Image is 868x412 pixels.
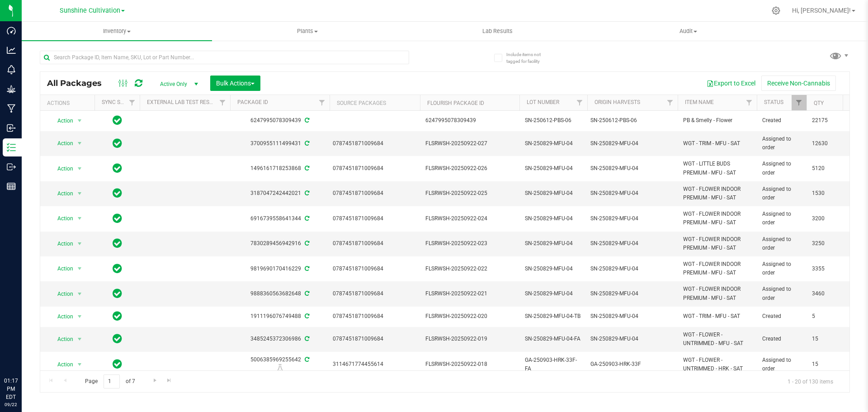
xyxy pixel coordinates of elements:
span: In Sync [113,162,122,175]
span: SN-250829-MFU-04 [525,239,582,248]
span: select [74,358,85,371]
a: Lot Number [527,99,559,105]
span: FLSRWSH-20250922-023 [425,239,514,248]
a: Filter [792,95,807,110]
span: Action [49,358,74,371]
div: Value 1: 3114671774455614 [333,360,417,369]
span: In Sync [113,237,122,250]
span: select [74,310,85,323]
p: 01:17 PM EDT [4,377,18,401]
div: R&D Lab Sample [229,364,331,373]
a: Filter [125,95,140,110]
span: 3355 [812,265,846,273]
span: 3250 [812,239,846,248]
span: Assigned to order [762,356,801,373]
span: Assigned to order [762,260,801,277]
div: Value 1: SN-250829-MFU-04 [590,312,675,321]
span: WGT - FLOWER - UNTRIMMED - MFU - SAT [683,331,751,348]
span: Sync from Compliance System [303,290,309,297]
inline-svg: Inventory [7,143,16,152]
span: Action [49,162,74,175]
span: Action [49,310,74,323]
span: In Sync [113,187,122,199]
span: 15 [812,360,846,369]
div: Value 1: 0787451871009684 [333,139,417,148]
span: Action [49,187,74,200]
a: Lab Results [402,22,593,41]
span: Bulk Actions [216,80,255,87]
span: 1 - 20 of 130 items [780,374,840,388]
div: 3485245372306986 [229,335,331,343]
span: In Sync [113,358,122,370]
div: Manage settings [770,6,782,15]
span: select [74,262,85,275]
span: SN-250829-MFU-04 [525,289,582,298]
button: Bulk Actions [210,76,260,91]
div: 3700955111499431 [229,139,331,148]
span: FLSRWSH-20250922-021 [425,289,514,298]
inline-svg: Grow [7,85,16,94]
span: SN-250612-PBS-06 [525,116,582,125]
span: WGT - LITTLE BUDS PREMIUM - MFU - SAT [683,160,751,177]
span: select [74,288,85,300]
div: Value 1: SN-250829-MFU-04 [590,335,675,343]
span: Sync from Compliance System [303,313,309,319]
span: Hi, [PERSON_NAME]! [792,7,851,14]
span: Assigned to order [762,235,801,252]
span: 3200 [812,214,846,223]
span: FLSRWSH-20250922-020 [425,312,514,321]
a: Package ID [237,99,268,105]
span: WGT - FLOWER INDOOR PREMIUM - MFU - SAT [683,210,751,227]
a: Origin Harvests [594,99,640,105]
span: select [74,187,85,200]
span: Include items not tagged for facility [506,51,552,65]
span: Inventory [22,27,212,35]
span: FLSRWSH-20250922-025 [425,189,514,198]
input: Search Package ID, Item Name, SKU, Lot or Part Number... [40,51,409,64]
span: 5 [812,312,846,321]
inline-svg: Reports [7,182,16,191]
span: FLSRWSH-20250922-018 [425,360,514,369]
span: Action [49,237,74,250]
div: Value 1: 0787451871009684 [333,265,417,273]
span: Sync from Compliance System [303,190,309,196]
span: WGT - FLOWER INDOOR PREMIUM - MFU - SAT [683,285,751,302]
inline-svg: Inbound [7,123,16,133]
span: In Sync [113,137,122,150]
span: SN-250829-MFU-04-FA [525,335,582,343]
div: 7830289456942916 [229,239,331,248]
a: Filter [315,95,330,110]
a: Status [764,99,783,105]
p: 09/22 [4,401,18,408]
inline-svg: Dashboard [7,26,16,35]
div: Value 1: SN-250829-MFU-04 [590,139,675,148]
span: 3460 [812,289,846,298]
span: Action [49,137,74,150]
span: Assigned to order [762,285,801,302]
div: Value 1: SN-250612-PBS-06 [590,116,675,125]
div: Value 1: SN-250829-MFU-04 [590,164,675,173]
span: select [74,212,85,225]
span: Action [49,262,74,275]
div: 3187047242442021 [229,189,331,198]
span: Sync from Compliance System [303,240,309,246]
span: GA-250903-HRK-33F-FA [525,356,582,373]
span: SN-250829-MFU-04 [525,189,582,198]
button: Receive Non-Cannabis [761,76,836,91]
span: 15 [812,335,846,343]
div: 1911196076749488 [229,312,331,321]
span: In Sync [113,212,122,225]
span: SN-250829-MFU-04 [525,139,582,148]
a: Flourish Package ID [427,100,484,106]
a: Inventory [22,22,212,41]
span: Lab Results [470,27,525,35]
span: Action [49,288,74,300]
span: Sync from Compliance System [303,265,309,272]
span: SN-250829-MFU-04 [525,265,582,273]
a: Plants [212,22,402,41]
div: Value 1: SN-250829-MFU-04 [590,214,675,223]
th: Source Packages [330,95,420,111]
div: Value 1: 0787451871009684 [333,239,417,248]
span: WGT - FLOWER INDOOR PREMIUM - MFU - SAT [683,185,751,202]
inline-svg: Analytics [7,46,16,55]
